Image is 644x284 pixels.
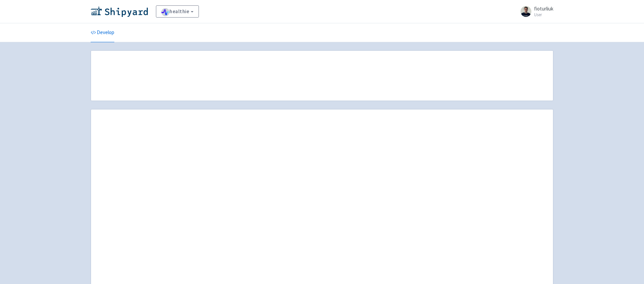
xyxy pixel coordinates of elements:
small: User [534,12,553,17]
a: healthie [156,5,199,18]
a: fioturliuk User [516,6,553,17]
img: Shipyard logo [91,6,148,17]
a: Develop [91,23,114,42]
span: fioturliuk [534,5,553,12]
